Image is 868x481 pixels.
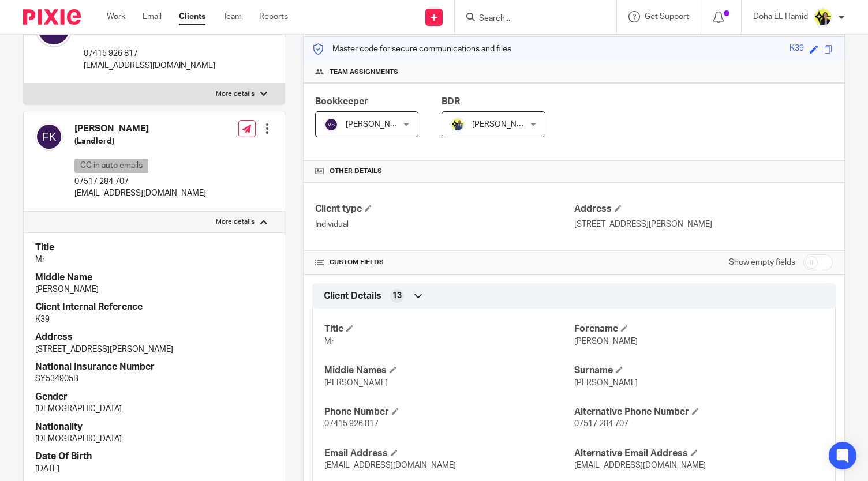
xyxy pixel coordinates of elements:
[35,433,273,445] p: [DEMOGRAPHIC_DATA]
[324,323,574,335] h4: Title
[315,203,574,215] h4: Client type
[451,118,465,131] img: Dennis-Starbridge.jpg
[324,461,456,469] span: [EMAIL_ADDRESS][DOMAIN_NAME]
[223,11,242,22] a: Team
[574,461,706,469] span: [EMAIL_ADDRESS][DOMAIN_NAME]
[478,14,582,24] input: Search
[814,8,832,27] img: Doha-Starbridge.jpg
[346,121,409,129] span: [PERSON_NAME]
[324,337,334,345] span: Mr
[315,219,574,230] p: Individual
[259,11,288,22] a: Reports
[35,301,273,313] h4: Client Internal Reference
[315,97,368,106] span: Bookkeeper
[392,290,402,302] span: 13
[312,43,511,55] p: Master code for secure communications and files
[35,331,273,343] h4: Address
[324,420,379,428] span: 07415 926 817
[74,176,206,187] p: 07517 284 707
[35,284,273,295] p: [PERSON_NAME]
[35,421,273,433] h4: Nationality
[179,11,205,22] a: Clients
[324,290,381,302] span: Client Details
[216,89,255,99] p: More details
[645,13,689,21] span: Get Support
[574,219,833,230] p: [STREET_ADDRESS][PERSON_NAME]
[35,254,273,265] p: Mr
[574,420,628,428] span: 07517 284 707
[574,337,638,345] span: [PERSON_NAME]
[35,242,273,254] h4: Title
[35,450,273,463] h4: Date Of Birth
[35,314,273,325] p: K39
[35,403,273,415] p: [DEMOGRAPHIC_DATA]
[729,257,795,268] label: Show empty fields
[574,364,824,377] h4: Surname
[330,67,398,77] span: Team assignments
[35,361,273,373] h4: National Insurance Number
[35,272,273,284] h4: Middle Name
[574,323,824,335] h4: Forename
[574,448,824,460] h4: Alternative Email Address
[107,11,125,22] a: Work
[324,406,574,418] h4: Phone Number
[442,97,460,106] span: BDR
[574,203,833,215] h4: Address
[574,379,638,387] span: [PERSON_NAME]
[35,123,63,151] img: svg%3E
[330,167,382,176] span: Other details
[324,364,574,377] h4: Middle Names
[35,344,273,355] p: [STREET_ADDRESS][PERSON_NAME]
[472,121,536,129] span: [PERSON_NAME]
[324,448,574,460] h4: Email Address
[790,43,804,56] div: K39
[35,391,273,403] h4: Gender
[74,159,148,173] p: CC in auto emails
[324,379,388,387] span: [PERSON_NAME]
[315,258,574,267] h4: CUSTOM FIELDS
[84,60,215,72] p: [EMAIL_ADDRESS][DOMAIN_NAME]
[74,136,206,147] h5: (Landlord)
[35,463,273,475] p: [DATE]
[216,217,255,227] p: More details
[574,406,824,418] h4: Alternative Phone Number
[35,373,273,385] p: SY534905B
[74,187,206,199] p: [EMAIL_ADDRESS][DOMAIN_NAME]
[74,123,206,135] h4: [PERSON_NAME]
[84,48,215,59] p: 07415 926 817
[23,9,81,25] img: Pixie
[753,11,808,22] p: Doha EL Hamid
[324,118,338,131] img: svg%3E
[143,11,162,22] a: Email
